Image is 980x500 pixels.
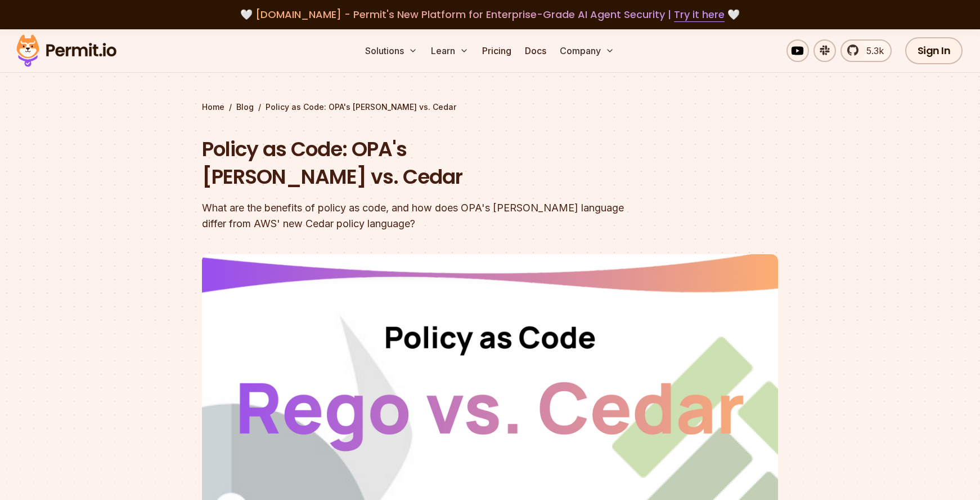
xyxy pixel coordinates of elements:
a: Home [202,101,224,113]
img: Permit logo [11,32,122,70]
span: 5.3k [860,44,884,57]
a: Try it here [674,7,725,22]
a: 5.3k [840,39,892,62]
a: Sign In [905,37,963,64]
h1: Policy as Code: OPA's [PERSON_NAME] vs. Cedar [202,135,634,191]
button: Solutions [361,39,422,62]
a: Docs [520,39,551,62]
span: [DOMAIN_NAME] - Permit's New Platform for Enterprise-Grade AI Agent Security | [255,7,725,21]
div: / / [202,101,778,113]
button: Company [555,39,619,62]
a: Pricing [478,39,516,62]
div: What are the benefits of policy as code, and how does OPA's [PERSON_NAME] language differ from AW... [202,200,634,232]
button: Learn [426,39,473,62]
div: 🤍 🤍 [27,7,953,23]
a: Blog [236,101,254,113]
